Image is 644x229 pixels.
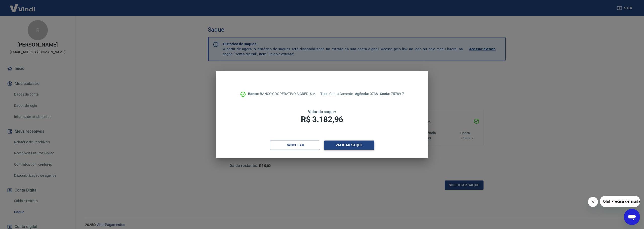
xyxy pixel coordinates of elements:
[380,92,391,96] span: Conta:
[248,91,316,97] p: BANCO COOPERATIVO SICREDI S.A.
[588,197,598,207] iframe: Fechar mensagem
[624,209,640,225] iframe: Botão para abrir a janela de mensagens
[3,4,42,8] span: Olá! Precisa de ajuda?
[355,92,370,96] span: Agência:
[600,196,640,207] iframe: Mensagem da empresa
[324,141,374,150] button: Validar saque
[380,91,404,97] p: 75789-7
[320,91,353,97] p: Conta Corrente
[270,141,320,150] button: Cancelar
[248,92,260,96] span: Banco:
[301,115,343,124] span: R$ 3.182,96
[308,109,336,114] span: Valor do saque:
[320,92,329,96] span: Tipo:
[355,91,378,97] p: 0738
